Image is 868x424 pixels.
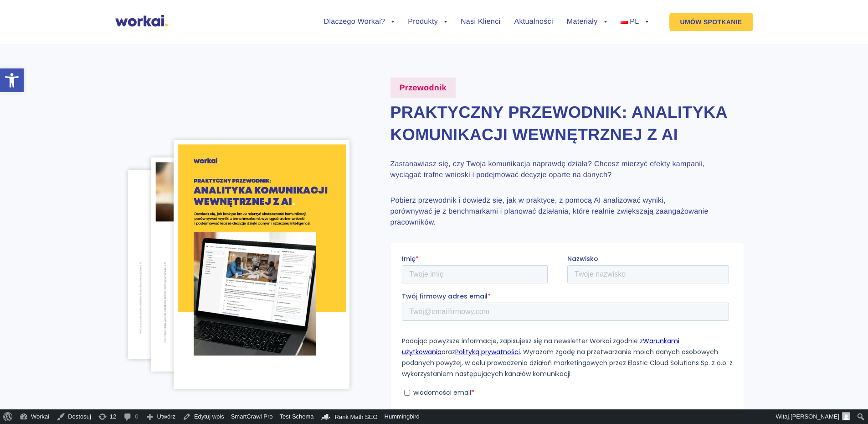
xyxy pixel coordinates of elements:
a: Produkty [408,18,447,26]
h2: Praktyczny przewodnik: Analityka komunikacji wewnętrznej z AI [390,101,744,146]
span: PL [630,18,639,26]
label: Przewodnik [390,78,456,98]
a: Workai [16,409,53,424]
a: Edytuj wpis [179,409,228,424]
span: 0 [135,409,138,424]
img: webinar-4-recycled-content-cover.png [174,140,349,389]
span: Rank Math SEO [335,414,378,420]
a: Aktualności [514,18,553,26]
img: webinar-4-recycled-content-PL-pg22.png [128,170,262,359]
a: PL [621,18,648,26]
p: Zastanawiasz się, czy Twoja komunikacja naprawdę działa? Chcesz mierzyć efekty kampanii, wyciągać... [390,159,709,181]
a: Materiały [567,18,607,26]
span: Utwórz [157,409,175,424]
a: Test Schema [276,409,317,424]
a: Dlaczego Workai? [324,18,395,26]
a: Kokpit Rank Math [318,409,381,424]
span: 12 [110,409,116,424]
a: UMÓW SPOTKANIE [669,13,753,31]
a: Dostosuj [53,409,95,424]
span: [PERSON_NAME] [791,413,839,420]
p: Pobierz przewodnik i dowiedz się, jak w praktyce, z pomocą AI analizować wyniki, porównywać je z ... [390,195,709,228]
a: Hummingbird [381,409,423,424]
a: SmartCrawl Pro [228,409,277,424]
img: webinar-4-recycled-content-PL-pg18.png [151,157,302,372]
a: Witaj, [773,409,854,424]
a: Nasi Klienci [461,18,500,26]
